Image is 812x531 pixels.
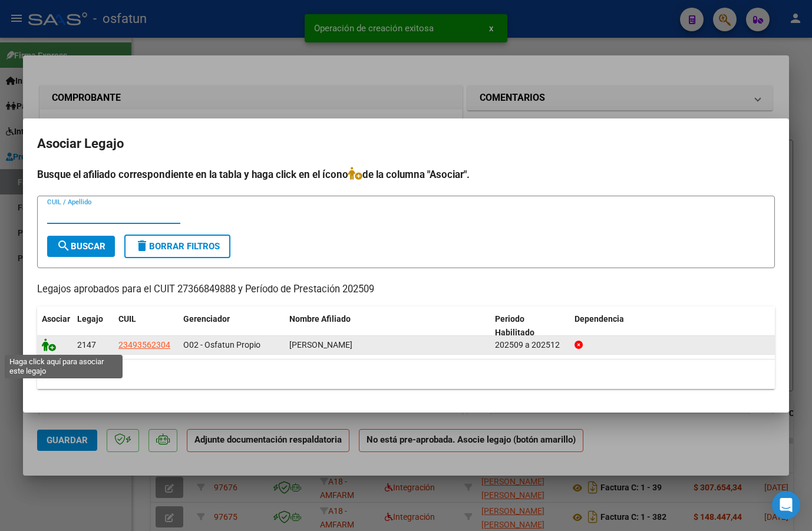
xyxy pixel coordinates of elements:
span: Periodo Habilitado [495,314,534,337]
span: Dependencia [575,314,624,324]
span: Borrar Filtros [135,241,220,252]
h4: Busque el afiliado correspondiente en la tabla y haga click en el ícono de la columna "Asociar". [37,167,775,182]
button: Buscar [47,236,115,257]
div: 1 registros [37,360,775,389]
button: Borrar Filtros [124,235,230,258]
span: Asociar [42,314,70,324]
span: CUIL [118,314,136,324]
span: Buscar [57,241,105,252]
datatable-header-cell: Gerenciador [179,306,285,345]
span: Legajo [77,314,103,324]
div: Open Intercom Messenger [772,491,800,519]
span: O02 - Osfatun Propio [183,340,260,349]
mat-icon: delete [135,239,149,253]
span: Nombre Afiliado [289,314,351,324]
h2: Asociar Legajo [37,133,775,155]
span: 23493562304 [118,340,170,349]
datatable-header-cell: CUIL [114,306,179,345]
span: 2147 [77,340,96,349]
span: GONZALEZ VALENTINA GUADALUPE [289,340,352,349]
datatable-header-cell: Asociar [37,306,72,345]
mat-icon: search [57,239,71,253]
p: Legajos aprobados para el CUIT 27366849888 y Período de Prestación 202509 [37,282,775,297]
datatable-header-cell: Nombre Afiliado [285,306,490,345]
datatable-header-cell: Legajo [72,306,114,345]
datatable-header-cell: Periodo Habilitado [490,306,570,345]
div: 202509 a 202512 [495,338,565,352]
span: Gerenciador [183,314,230,324]
datatable-header-cell: Dependencia [570,306,775,345]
